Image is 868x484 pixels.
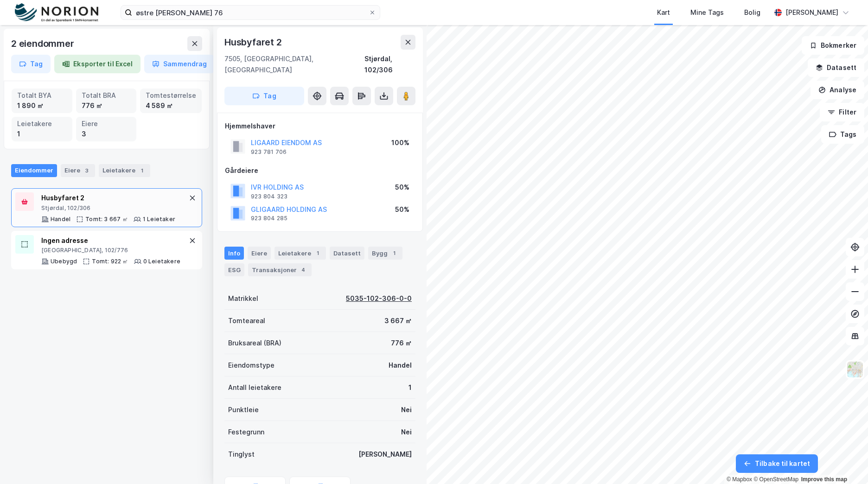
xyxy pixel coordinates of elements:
[248,263,312,276] div: Transaksjoner
[224,53,364,76] div: 7505, [GEOGRAPHIC_DATA], [GEOGRAPHIC_DATA]
[690,7,724,18] div: Mine Tags
[391,338,412,349] div: 776 ㎡
[225,121,415,132] div: Hjemmelshaver
[17,119,67,129] div: Leietakere
[736,454,818,473] button: Tilbake til kartet
[251,215,287,222] div: 923 804 285
[822,439,868,484] iframe: Chat Widget
[395,204,409,215] div: 50%
[228,360,274,371] div: Eiendomstype
[41,204,175,212] div: Stjørdal, 102/306
[248,247,271,260] div: Eiere
[401,404,412,415] div: Nei
[92,258,128,265] div: Tomt: 922 ㎡
[54,55,140,73] button: Eksporter til Excel
[846,361,864,378] img: Z
[82,90,131,101] div: Totalt BRA
[225,165,415,176] div: Gårdeiere
[11,55,51,73] button: Tag
[384,315,412,326] div: 3 667 ㎡
[801,476,847,483] a: Improve this map
[143,216,175,223] div: 1 Leietaker
[727,476,752,483] a: Mapbox
[17,90,67,101] div: Totalt BYA
[17,129,67,139] div: 1
[41,235,180,246] div: Ingen adresse
[299,265,308,274] div: 4
[228,293,258,304] div: Matrikkel
[224,247,244,260] div: Info
[99,164,150,177] div: Leietakere
[389,248,399,258] div: 1
[228,427,264,438] div: Festegrunn
[808,58,864,77] button: Datasett
[224,263,244,276] div: ESG
[401,427,412,438] div: Nei
[132,6,369,19] input: Søk på adresse, matrikkel, gårdeiere, leietakere eller personer
[11,164,57,177] div: Eiendommer
[82,166,91,175] div: 3
[753,476,798,483] a: OpenStreetMap
[364,53,415,76] div: Stjørdal, 102/306
[228,315,265,326] div: Tomteareal
[41,247,180,254] div: [GEOGRAPHIC_DATA], 102/776
[368,247,402,260] div: Bygg
[51,216,70,223] div: Handel
[251,148,287,156] div: 923 781 706
[228,382,281,393] div: Antall leietakere
[224,87,304,105] button: Tag
[224,35,284,50] div: Husbyfaret 2
[51,258,77,265] div: Ubebygd
[228,404,259,415] div: Punktleie
[822,439,868,484] div: Kontrollprogram for chat
[15,3,98,22] img: norion-logo.80e7a08dc31c2e691866.png
[146,101,196,111] div: 4 589 ㎡
[802,36,864,55] button: Bokmerker
[82,119,131,129] div: Eiere
[251,193,287,200] div: 923 804 323
[820,103,864,121] button: Filter
[82,101,131,111] div: 776 ㎡
[408,382,412,393] div: 1
[228,449,255,460] div: Tinglyst
[358,449,412,460] div: [PERSON_NAME]
[137,166,147,175] div: 1
[744,7,760,18] div: Bolig
[785,7,838,18] div: [PERSON_NAME]
[146,90,196,101] div: Tomtestørrelse
[346,293,412,304] div: 5035-102-306-0-0
[82,129,131,139] div: 3
[330,247,364,260] div: Datasett
[811,81,864,99] button: Analyse
[11,36,76,51] div: 2 eiendommer
[395,182,409,193] div: 50%
[85,216,128,223] div: Tomt: 3 667 ㎡
[228,338,281,349] div: Bruksareal (BRA)
[17,101,67,111] div: 1 890 ㎡
[391,137,409,148] div: 100%
[143,258,180,265] div: 0 Leietakere
[41,192,175,204] div: Husbyfaret 2
[61,164,95,177] div: Eiere
[274,247,326,260] div: Leietakere
[313,248,322,258] div: 1
[657,7,670,18] div: Kart
[144,55,215,73] button: Sammendrag
[821,125,864,144] button: Tags
[389,360,412,371] div: Handel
